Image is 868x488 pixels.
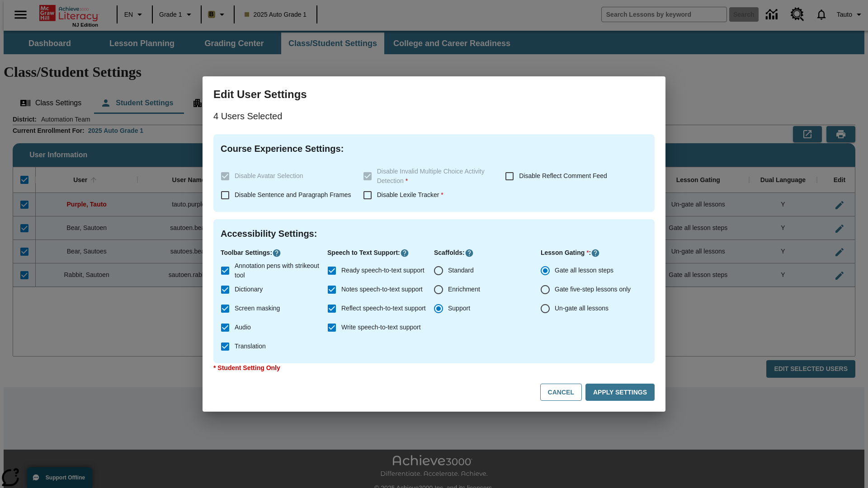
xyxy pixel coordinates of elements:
span: Disable Avatar Selection [235,172,303,179]
span: Disable Sentence and Paragraph Frames [235,191,351,198]
h3: Edit User Settings [213,87,655,102]
p: Toolbar Settings : [221,248,327,258]
span: Standard [448,266,474,275]
label: These settings are specific to individual classes. To see these settings or make changes, please ... [358,167,498,186]
span: Write speech-to-text support [341,323,421,332]
button: Click here to know more about [465,249,474,258]
p: Speech to Text Support : [327,248,434,258]
span: Translation [235,342,266,351]
span: Annotation pens with strikeout tool [235,261,320,280]
span: Disable Lexile Tracker [377,191,443,198]
span: Disable Reflect Comment Feed [519,172,607,179]
span: Support [448,304,470,313]
p: * Student Setting Only [213,363,655,373]
button: Apply Settings [585,384,655,401]
span: Reflect speech-to-text support [341,304,426,313]
span: Enrichment [448,285,480,294]
span: Screen masking [235,304,280,313]
p: Lesson Gating : [541,248,647,258]
button: Click here to know more about [400,249,409,258]
h4: Accessibility Settings : [221,226,647,241]
span: Notes speech-to-text support [341,285,423,294]
p: 4 Users Selected [213,109,655,123]
p: Scaffolds : [434,248,541,258]
button: Click here to know more about [272,249,281,258]
span: Dictionary [235,285,263,294]
span: Gate five-step lessons only [555,285,631,294]
span: Gate all lesson steps [555,266,613,275]
span: Disable Invalid Multiple Choice Activity Detection [377,168,485,184]
span: Audio [235,323,251,332]
h4: Course Experience Settings : [221,141,647,156]
label: These settings are specific to individual classes. To see these settings or make changes, please ... [216,167,356,186]
button: Click here to know more about [591,249,600,258]
span: Ready speech-to-text support [341,266,425,275]
button: Cancel [540,384,582,401]
span: Un-gate all lessons [555,304,609,313]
